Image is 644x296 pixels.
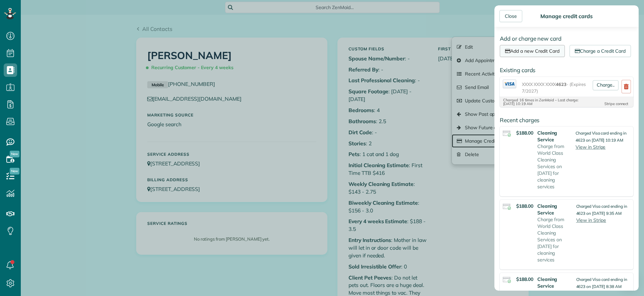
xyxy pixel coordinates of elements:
a: Charge a Credit Card [570,45,631,57]
strong: $188.00 [516,130,533,136]
strong: Cleaning Service [537,203,573,216]
div: Charged 16 times in ZenMaid - Last charge: [DATE] 10:19 AM [503,98,589,106]
strong: $188.00 [516,203,533,209]
h4: Existing cards [500,67,633,73]
span: XXXX XXXX XXXX - (Expires 7/2027) [522,81,590,94]
strong: Cleaning Service [537,130,572,143]
a: View in Stripe [576,217,606,223]
a: View in Stripe [576,144,605,150]
p: Charge from World Class Cleaning Services on [DATE] for cleaning services [537,143,572,190]
small: Charged Visa card ending in 4623 on [DATE] 10:19 AM [576,131,627,143]
div: Manage credit cards [538,13,594,19]
div: Stripe connect [590,102,628,106]
span: New [10,151,19,157]
span: 4623 [556,82,567,87]
img: icon_credit_card_success-27c2c4fc500a7f1a58a13ef14842cb958d03041fefb464fd2e53c949a5770e83.png [503,204,511,209]
span: New [10,168,19,175]
h4: Add or charge new card [500,36,633,42]
small: Charged Visa card ending in 4623 on [DATE] 9:35 AM [576,204,627,216]
img: icon_credit_card_success-27c2c4fc500a7f1a58a13ef14842cb958d03041fefb464fd2e53c949a5770e83.png [503,277,511,283]
img: icon_credit_card_success-27c2c4fc500a7f1a58a13ef14842cb958d03041fefb464fd2e53c949a5770e83.png [503,131,511,136]
div: Close [499,10,522,22]
strong: $188.00 [516,276,533,282]
a: Charge.. [593,80,619,90]
strong: Cleaning Service [537,276,573,289]
h4: Recent charges [500,117,633,123]
a: Add a new Credit Card [500,45,565,57]
p: Charge from World Class Cleaning Services on [DATE] for cleaning services [537,216,573,263]
small: Charged Visa card ending in 4623 on [DATE] 8:38 AM [576,277,627,289]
